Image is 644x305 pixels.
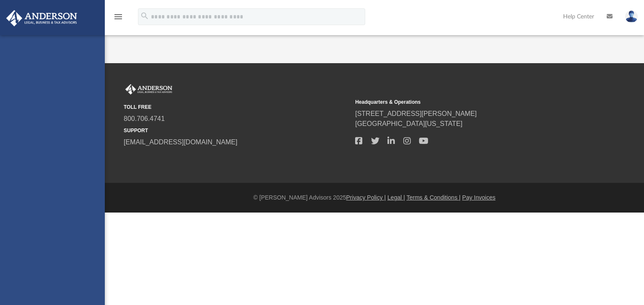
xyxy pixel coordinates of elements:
[355,110,477,117] a: [STREET_ADDRESS][PERSON_NAME]
[113,12,123,22] i: menu
[346,194,386,201] a: Privacy Policy |
[140,11,149,21] i: search
[625,10,638,23] img: User Pic
[4,10,80,26] img: Anderson Advisors Platinum Portal
[407,194,461,201] a: Terms & Conditions |
[124,84,174,95] img: Anderson Advisors Platinum Portal
[105,193,644,202] div: © [PERSON_NAME] Advisors 2025
[462,194,495,201] a: Pay Invoices
[124,115,165,122] a: 800.706.4741
[124,138,237,146] a: [EMAIL_ADDRESS][DOMAIN_NAME]
[113,16,123,22] a: menu
[387,194,405,201] a: Legal |
[124,103,349,111] small: TOLL FREE
[355,120,462,127] a: [GEOGRAPHIC_DATA][US_STATE]
[355,98,581,106] small: Headquarters & Operations
[124,127,349,134] small: SUPPORT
